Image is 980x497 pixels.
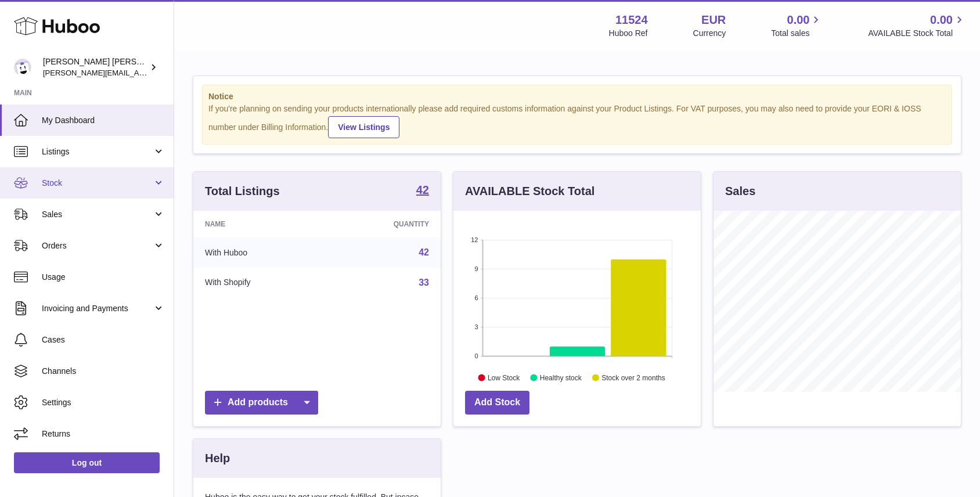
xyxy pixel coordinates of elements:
text: Stock over 2 months [601,373,665,381]
div: Huboo Ref [609,28,648,39]
h3: Sales [725,183,755,199]
strong: EUR [701,12,726,28]
a: 42 [416,184,429,198]
a: Add Stock [465,391,529,415]
td: With Shopify [193,268,327,298]
span: Sales [42,209,153,220]
span: Total sales [771,28,823,39]
text: 0 [474,352,478,359]
a: View Listings [328,116,399,138]
span: Stock [42,178,153,189]
text: 9 [474,265,478,272]
span: Usage [42,272,165,283]
th: Quantity [327,211,441,237]
text: 12 [471,236,478,243]
span: My Dashboard [42,115,165,126]
span: Listings [42,146,153,157]
span: Returns [42,428,165,440]
text: Low Stock [488,373,520,381]
h3: Total Listings [205,183,280,199]
div: [PERSON_NAME] [PERSON_NAME] [43,56,147,78]
h3: AVAILABLE Stock Total [465,183,595,199]
a: 42 [419,247,429,257]
span: Channels [42,366,165,377]
a: 0.00 AVAILABLE Stock Total [868,12,966,39]
a: 33 [419,278,429,287]
span: Orders [42,240,153,251]
td: With Huboo [193,237,327,268]
text: Healthy stock [540,373,582,381]
h3: Help [205,451,230,466]
div: Currency [693,28,726,39]
text: 6 [474,294,478,301]
strong: 42 [416,184,429,196]
a: 0.00 Total sales [771,12,823,39]
strong: 11524 [615,12,648,28]
img: marie@teitv.com [14,59,31,76]
span: Cases [42,334,165,345]
div: If you're planning on sending your products internationally please add required customs informati... [208,103,946,138]
span: 0.00 [787,12,810,28]
span: 0.00 [930,12,953,28]
a: Add products [205,391,318,415]
strong: Notice [208,91,946,102]
a: Log out [14,452,160,473]
th: Name [193,211,327,237]
span: AVAILABLE Stock Total [868,28,966,39]
span: Invoicing and Payments [42,303,153,314]
span: Settings [42,397,165,408]
text: 3 [474,323,478,330]
span: [PERSON_NAME][EMAIL_ADDRESS][DOMAIN_NAME] [43,68,233,77]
